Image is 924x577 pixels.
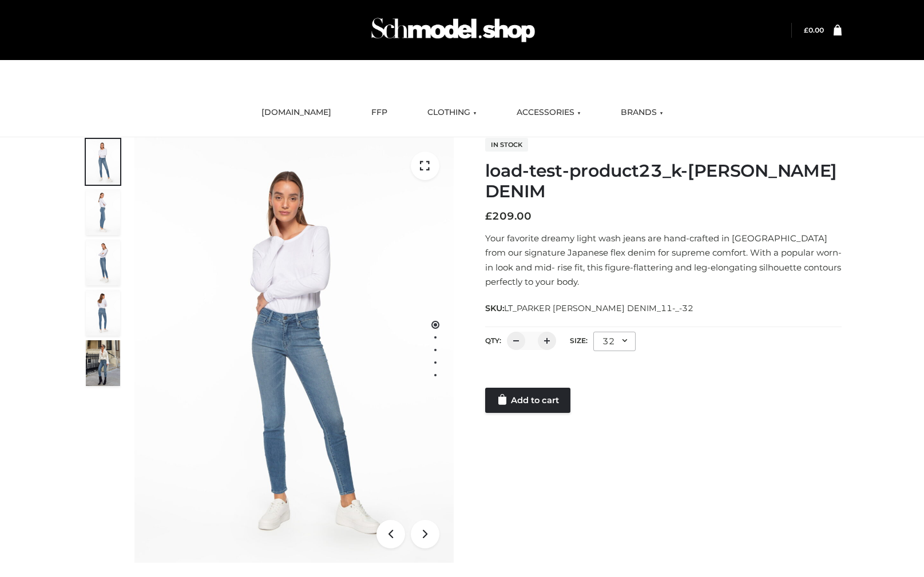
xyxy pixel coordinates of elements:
div: 32 [593,332,636,351]
span: SKU: [485,301,695,315]
a: [DOMAIN_NAME] [253,100,340,125]
img: 2001KLX-Ava-skinny-cove-1-scaled_9b141654-9513-48e5-b76c-3dc7db129200 [134,137,454,563]
img: Schmodel Admin 964 [367,7,539,53]
a: Add to cart [485,388,570,413]
span: £ [804,26,808,34]
label: QTY: [485,336,501,345]
span: £ [485,210,492,222]
a: ACCESSORIES [508,100,589,125]
img: 2001KLX-Ava-skinny-cove-2-scaled_32c0e67e-5e94-449c-a916-4c02a8c03427.jpg [86,290,120,336]
span: LT_PARKER [PERSON_NAME] DENIM_11-_-32 [504,303,693,313]
a: BRANDS [612,100,672,125]
p: Your favorite dreamy light wash jeans are hand-crafted in [GEOGRAPHIC_DATA] from our signature Ja... [485,231,842,289]
img: 2001KLX-Ava-skinny-cove-3-scaled_eb6bf915-b6b9-448f-8c6c-8cabb27fd4b2.jpg [86,240,120,285]
bdi: 209.00 [485,210,532,222]
label: Size: [570,336,588,345]
img: Bowery-Skinny_Cove-1.jpg [86,340,120,386]
a: CLOTHING [419,100,485,125]
h1: load-test-product23_k-[PERSON_NAME] DENIM [485,161,842,202]
a: £0.00 [804,26,824,34]
span: In stock [485,138,528,152]
a: FFP [363,100,396,125]
bdi: 0.00 [804,26,824,34]
img: 2001KLX-Ava-skinny-cove-1-scaled_9b141654-9513-48e5-b76c-3dc7db129200.jpg [86,139,120,185]
img: 2001KLX-Ava-skinny-cove-4-scaled_4636a833-082b-4702-abec-fd5bf279c4fc.jpg [86,189,120,235]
